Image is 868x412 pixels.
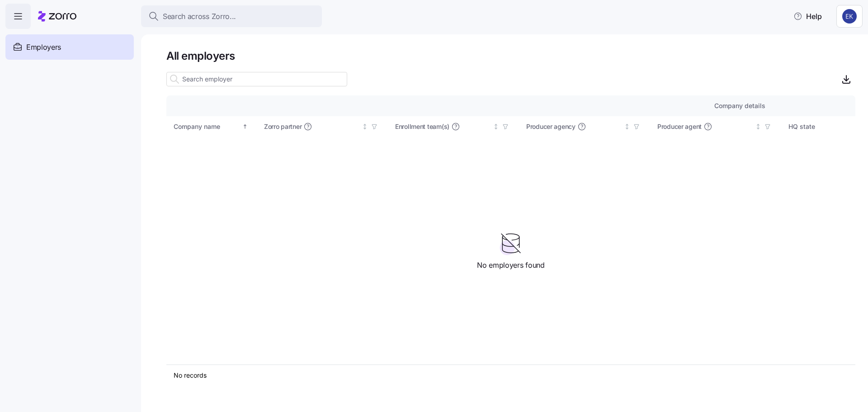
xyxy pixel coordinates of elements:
div: Not sorted [362,123,368,130]
img: 54a087820e839c6e3e8ea3052cfb8d35 [842,9,857,24]
th: Enrollment team(s)Not sorted [388,116,519,137]
h1: All employers [166,49,855,63]
input: Search employer [166,72,347,86]
span: No employers found [477,260,544,271]
span: Help [793,11,822,22]
th: Producer agencyNot sorted [519,116,650,137]
span: Enrollment team(s) [395,122,449,131]
div: No records [174,371,771,380]
div: Not sorted [493,123,499,130]
div: Not sorted [624,123,630,130]
span: Employers [26,42,61,53]
div: Sorted ascending [242,123,248,130]
span: Search across Zorro... [163,11,236,22]
th: Producer agentNot sorted [650,116,781,137]
a: Employers [5,34,134,60]
div: Company name [174,122,241,132]
button: Search across Zorro... [141,5,322,27]
div: Not sorted [755,123,761,130]
button: Help [786,7,829,25]
span: Producer agent [657,122,702,131]
th: Zorro partnerNot sorted [257,116,388,137]
th: Company nameSorted ascending [166,116,257,137]
span: Zorro partner [264,122,302,131]
span: Producer agency [526,122,576,131]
